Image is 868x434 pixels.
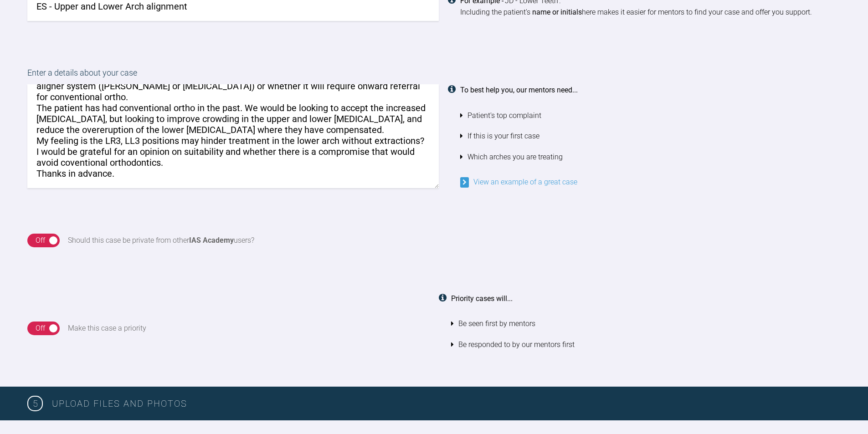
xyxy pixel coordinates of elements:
[27,84,439,188] textarea: I would be grateful for an opinion on this case regarding suitability of treatment with a removab...
[27,66,841,84] label: Enter a details about your case
[460,86,578,94] strong: To best help you, our mentors need...
[460,178,577,186] a: View an example of a great case
[460,105,841,126] li: Patient's top complaint
[451,334,841,355] li: Be responded to by our mentors first
[52,396,841,411] h3: Upload Files and Photos
[460,126,841,147] li: If this is your first case
[451,294,513,303] strong: Priority cases will...
[460,147,841,168] li: Which arches you are treating
[451,313,841,334] li: Be seen first by mentors
[36,235,45,246] div: Off
[68,235,254,246] div: Should this case be private from other users?
[189,236,234,245] strong: IAS Academy
[68,322,146,334] div: Make this case a priority
[27,396,43,411] span: 5
[532,8,582,16] strong: name or initials
[36,322,45,334] div: Off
